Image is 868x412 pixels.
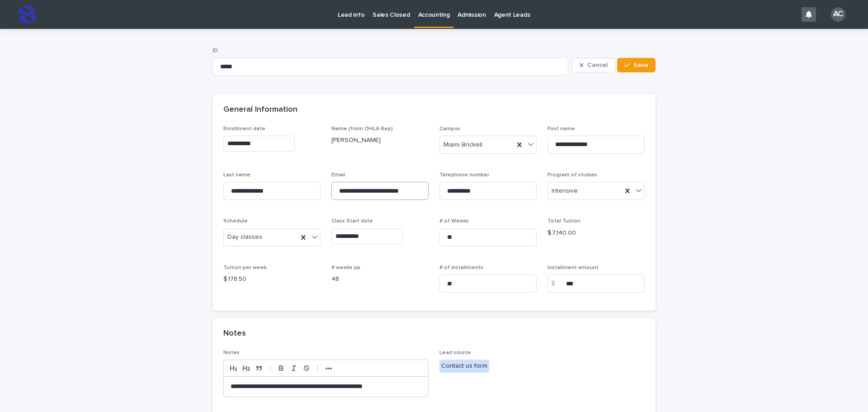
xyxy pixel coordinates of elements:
span: Total Tuition [547,218,580,224]
span: Notes [223,350,240,355]
p: $ 178.50 [223,275,321,284]
span: Enrollment date [223,126,265,132]
span: Day classes [227,232,262,242]
p: [PERSON_NAME] [331,136,429,145]
h2: Notes [223,329,246,339]
p: 48 [331,275,429,284]
p: $ 7,140.00 [547,228,645,238]
span: Name (from OHLA Rep) [331,126,393,132]
div: Contact us form [439,360,489,373]
span: ID [212,48,218,53]
strong: ••• [325,365,332,372]
span: Email [331,172,345,178]
span: Class Start date [331,218,373,224]
span: Installment amount [547,265,599,270]
img: stacker-logo-s-only.png [18,5,36,24]
span: Campus [439,126,460,132]
span: Last name [223,172,250,178]
span: First name [547,126,575,132]
span: # weeks pp [331,265,360,270]
span: Intensive [552,186,578,196]
div: $ [547,275,566,293]
div: AC [831,7,845,22]
span: # of installments [439,265,483,270]
span: Telephone number [439,172,489,178]
span: # of Weeks [439,218,469,224]
span: Save [633,62,648,68]
span: Program of studies [547,172,597,178]
h2: General Information [223,105,297,115]
button: Save [617,58,656,72]
span: Miami Brickell [443,140,482,150]
span: Lead source [439,350,471,355]
span: Cancel [587,62,608,68]
button: Cancel [572,58,615,72]
span: Schedule [223,218,248,224]
button: ••• [322,363,335,374]
span: Tuition per week [223,265,267,270]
